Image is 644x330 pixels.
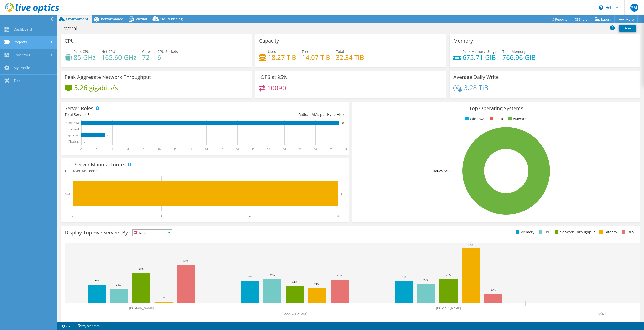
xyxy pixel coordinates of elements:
h3: Top Operating Systems [356,106,637,111]
div: Total Servers: [65,112,205,117]
span: Peak Memory Usage [463,49,497,54]
a: Project Notes [74,323,103,329]
text: 0 [84,140,85,143]
span: Total [336,49,344,54]
li: CPU [538,229,550,235]
li: Linux [489,116,504,122]
h4: 10090 [267,85,286,91]
text: 24% [292,280,297,284]
text: 30 [314,148,317,151]
span: Performance [101,17,123,21]
text: 26% [94,279,99,282]
text: 16 [205,148,208,151]
text: 33% [270,274,275,277]
span: Environment [66,17,88,21]
text: 4 [112,148,113,151]
text: 12 [174,148,177,151]
text: Physical [68,140,79,143]
a: Share [571,15,591,23]
h3: IOPS at 95% [259,74,287,80]
div: Ratio: VMs per Hypervisor [205,112,345,117]
tspan: 100.0% [433,169,443,173]
text: 21% [314,282,319,286]
a: Reports [547,15,571,23]
text: HPE [64,192,70,195]
h4: 14.07 TiB [302,55,330,60]
span: 11 [308,112,312,117]
span: Free [302,49,309,54]
h3: CPU [65,38,75,44]
span: Peak CPU [74,49,89,54]
li: IOPS [620,229,634,235]
li: Windows [464,116,485,122]
h4: Total Manufacturers: [65,168,345,174]
h4: 3.28 TiB [464,85,488,90]
text: [DOMAIN_NAME] [436,306,461,310]
text: 1 [160,214,162,217]
text: 2 [96,148,98,151]
h4: 766.96 GiB [502,55,536,60]
text: 6 [127,148,129,151]
span: CPU Sockets [157,49,178,54]
text: 0 [84,128,85,131]
text: Hypervisor [65,133,79,137]
text: 42% [139,267,144,270]
h1: overall [61,26,87,31]
text: 20 [236,148,239,151]
h4: 165.60 GHz [101,55,136,60]
text: 20% [116,283,121,286]
span: Cores [142,49,152,54]
span: Net CPU [101,49,115,54]
h3: Server Roles [65,106,93,111]
text: Other [598,312,605,315]
text: [DOMAIN_NAME] [283,312,307,315]
text: 77% [468,243,473,246]
a: 2 [58,323,74,329]
h4: 675.71 GiB [463,55,497,60]
span: Total Memory [502,49,526,54]
tspan: ESXi 6.7 [443,169,453,173]
li: Latency [598,229,617,235]
h4: 32.34 TiB [336,55,364,60]
text: 32% [247,275,252,278]
li: VMware [507,116,527,122]
span: IOPS [133,230,172,236]
text: 13% [491,288,496,291]
span: 1 [97,168,99,173]
text: 0 [72,214,73,217]
span: Cloud Pricing [160,17,183,21]
span: Virtual [136,17,147,21]
text: 2 [249,214,251,217]
li: Memory [514,229,534,235]
text: 18 [220,148,223,151]
text: Virtual [71,127,79,131]
text: 14 [189,148,192,151]
li: Network Throughput [554,229,595,235]
span: SM [630,4,638,12]
text: 3 [341,192,342,195]
h3: Top Server Manufacturers [65,162,125,167]
text: 0 [80,148,82,151]
text: 34 [345,148,348,151]
h4: 5.26 gigabits/s [74,85,118,90]
text: 22 [252,148,255,151]
text: 28 [298,148,301,151]
a: Export [591,15,615,23]
h3: Average Daily Write [453,74,499,80]
text: 24 [267,148,270,151]
text: 26 [283,148,286,151]
a: More [614,15,638,23]
text: 33% [337,274,342,277]
text: [DOMAIN_NAME] [129,306,154,310]
h3: Peak Aggregate Network Throughput [65,74,151,80]
h4: 18.27 TiB [268,55,296,60]
text: 32 [330,148,333,151]
a: Print [619,25,636,32]
text: 3 [337,214,339,217]
svg: \n [599,5,603,10]
text: 3 [107,134,108,137]
h4: 72 [142,55,152,60]
span: 3 [88,112,90,117]
h4: 6 [157,55,178,60]
text: 27% [423,278,428,281]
